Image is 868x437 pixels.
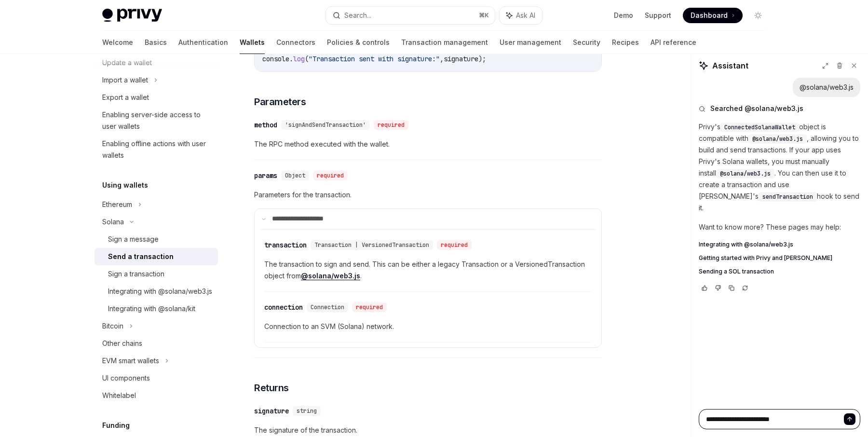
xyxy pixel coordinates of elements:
[311,303,344,311] span: Connection
[102,338,142,349] div: Other chains
[102,216,124,228] div: Solana
[95,89,218,106] a: Export a wallet
[95,248,218,265] a: Send a transaction
[293,55,305,63] span: log
[712,60,748,71] span: Assistant
[108,268,164,280] div: Sign a transaction
[102,9,162,22] img: light logo
[800,82,854,92] div: @solana/web3.js
[102,138,212,161] div: Enabling offline actions with user wallets
[724,123,795,131] span: ConnectedSolanaWallet
[102,199,132,210] div: Ethereum
[95,135,218,164] a: Enabling offline actions with user wallets
[102,355,159,367] div: EVM smart wallets
[95,265,218,283] a: Sign a transaction
[614,11,633,20] a: Demo
[102,390,136,401] div: Whitelabel
[264,240,307,250] div: transaction
[313,171,348,180] div: required
[254,406,289,416] div: signature
[102,31,133,54] a: Welcome
[500,7,542,24] button: Ask AI
[500,31,561,54] a: User management
[750,8,766,23] button: Toggle dark mode
[752,135,803,143] span: @solana/web3.js
[651,31,696,54] a: API reference
[285,172,305,179] span: Object
[108,286,212,297] div: Integrating with @solana/web3.js
[254,120,277,130] div: method
[285,121,366,129] span: 'signAndSendTransaction'
[95,387,218,404] a: Whitelabel
[710,104,803,113] span: Searched @solana/web3.js
[254,138,602,150] span: The RPC method executed with the wallet.
[102,420,130,431] h5: Funding
[254,381,289,395] span: Returns
[444,55,478,63] span: signature
[254,95,306,109] span: Parameters
[289,55,293,63] span: .
[264,302,303,312] div: connection
[691,11,728,20] span: Dashboard
[301,272,360,280] a: @solana/web3.js
[479,12,489,19] span: ⌘ K
[254,424,602,436] span: The signature of the transaction.
[699,241,793,248] span: Integrating with @solana/web3.js
[254,171,277,180] div: params
[344,10,371,21] div: Search...
[102,179,148,191] h5: Using wallets
[478,55,486,63] span: );
[102,372,150,384] div: UI components
[699,268,774,275] span: Sending a SOL transaction
[297,407,317,415] span: string
[95,231,218,248] a: Sign a message
[699,121,860,214] p: Privy's object is compatible with , allowing you to build and send transactions. If your app uses...
[314,241,429,249] span: Transaction | VersionedTransaction
[699,268,860,275] a: Sending a SOL transaction
[645,11,671,20] a: Support
[95,283,218,300] a: Integrating with @solana/web3.js
[240,31,265,54] a: Wallets
[401,31,488,54] a: Transaction management
[102,109,212,132] div: Enabling server-side access to user wallets
[374,120,408,130] div: required
[699,221,860,233] p: Want to know more? These pages may help:
[178,31,228,54] a: Authentication
[95,106,218,135] a: Enabling server-side access to user wallets
[437,240,472,250] div: required
[276,31,315,54] a: Connectors
[699,254,860,262] a: Getting started with Privy and [PERSON_NAME]
[573,31,600,54] a: Security
[102,320,123,332] div: Bitcoin
[102,74,148,86] div: Import a wallet
[612,31,639,54] a: Recipes
[762,193,813,201] span: sendTransaction
[145,31,167,54] a: Basics
[720,170,771,178] span: @solana/web3.js
[844,413,855,425] button: Send message
[352,302,387,312] div: required
[683,8,743,23] a: Dashboard
[95,300,218,317] a: Integrating with @solana/kit
[326,7,495,24] button: Search...⌘K
[108,233,159,245] div: Sign a message
[305,55,309,63] span: (
[699,254,832,262] span: Getting started with Privy and [PERSON_NAME]
[108,303,195,314] div: Integrating with @solana/kit
[102,92,149,103] div: Export a wallet
[262,55,289,63] span: console
[440,55,444,63] span: ,
[254,189,602,201] span: Parameters for the transaction.
[264,321,592,332] span: Connection to an SVM (Solana) network.
[95,369,218,387] a: UI components
[95,335,218,352] a: Other chains
[309,55,440,63] span: "Transaction sent with signature:"
[516,11,535,20] span: Ask AI
[327,31,390,54] a: Policies & controls
[108,251,174,262] div: Send a transaction
[699,104,860,113] button: Searched @solana/web3.js
[264,259,592,282] span: The transaction to sign and send. This can be either a legacy Transaction or a VersionedTransacti...
[699,241,860,248] a: Integrating with @solana/web3.js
